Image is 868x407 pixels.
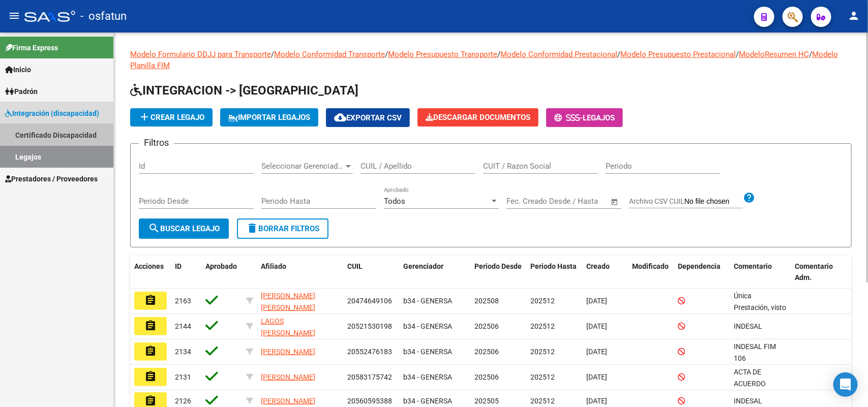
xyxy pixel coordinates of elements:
span: [DATE] [586,348,607,356]
span: Creado [586,262,610,270]
mat-icon: assignment [144,320,157,332]
h3: Filtros [139,136,174,150]
div: Open Intercom Messenger [833,372,858,397]
span: Buscar Legajo [148,224,220,233]
span: b34 - GENERSA [403,297,452,305]
span: Acciones [134,262,164,270]
span: INDESAL [734,397,762,405]
span: INTEGRACION -> [GEOGRAPHIC_DATA] [130,83,358,98]
span: Legajos [583,113,615,122]
span: [PERSON_NAME] [PERSON_NAME] [261,292,315,311]
a: Modelo Conformidad Transporte [274,50,385,59]
span: 20474649106 [347,297,392,305]
span: b34 - GENERSA [403,373,452,381]
span: 20521530198 [347,322,392,330]
mat-icon: assignment [144,395,157,407]
datatable-header-cell: Periodo Hasta [526,256,582,289]
button: Open calendar [609,196,621,208]
span: 20560595388 [347,397,392,405]
span: 202505 [474,397,499,405]
span: Exportar CSV [334,113,402,122]
a: ModeloResumen HC [739,50,809,59]
span: Todos [384,197,405,206]
span: Periodo Hasta [530,262,577,270]
span: IMPORTAR LEGAJOS [228,113,310,122]
span: [PERSON_NAME] [261,348,315,356]
button: Descargar Documentos [417,108,538,127]
span: [DATE] [586,373,607,381]
input: Fecha fin [557,197,606,206]
span: Padrón [5,86,38,97]
span: Integración (discapacidad) [5,108,99,119]
datatable-header-cell: CUIL [343,256,399,289]
span: 2144 [175,322,191,330]
span: ACTA DE ACUERDO [734,368,766,388]
span: Afiliado [261,262,286,270]
span: 202512 [530,348,555,356]
span: 2126 [175,397,191,405]
datatable-header-cell: Afiliado [257,256,343,289]
span: INDESAL FIM 106 [734,342,776,362]
button: IMPORTAR LEGAJOS [220,108,318,127]
datatable-header-cell: Comentario [730,256,791,289]
span: 2131 [175,373,191,381]
span: 20583175742 [347,373,392,381]
a: Modelo Formulario DDJJ para Transporte [130,50,271,59]
span: b34 - GENERSA [403,322,452,330]
a: Modelo Presupuesto Prestacional [620,50,736,59]
input: Fecha inicio [506,197,548,206]
datatable-header-cell: Acciones [130,256,171,289]
mat-icon: help [743,192,755,204]
span: Dependencia [678,262,721,270]
span: Prestadores / Proveedores [5,173,98,184]
mat-icon: person [848,10,860,22]
span: CUIL [347,262,363,270]
span: Crear Legajo [138,113,204,122]
span: - osfatun [80,5,127,27]
datatable-header-cell: Gerenciador [399,256,470,289]
span: [DATE] [586,397,607,405]
span: LAGOS [PERSON_NAME] [261,317,315,337]
datatable-header-cell: Periodo Desde [470,256,526,289]
mat-icon: cloud_download [334,111,346,123]
span: 202512 [530,397,555,405]
mat-icon: search [148,222,160,234]
span: Borrar Filtros [246,224,319,233]
span: 2134 [175,348,191,356]
span: Descargar Documentos [426,113,530,122]
mat-icon: delete [246,222,258,234]
span: Comentario Adm. [795,262,833,282]
span: Única Prestación, visto con Yani [734,292,788,334]
span: Gerenciador [403,262,443,270]
span: 202506 [474,322,499,330]
mat-icon: assignment [144,294,157,306]
span: Periodo Desde [474,262,522,270]
span: 202512 [530,297,555,305]
a: Modelo Conformidad Prestacional [500,50,617,59]
span: b34 - GENERSA [403,348,452,356]
span: [PERSON_NAME] [261,397,315,405]
input: Archivo CSV CUIL [684,197,743,206]
button: Exportar CSV [326,108,410,127]
span: Aprobado [205,262,237,270]
mat-icon: add [138,111,151,123]
span: INDESAL [734,322,762,330]
span: Comentario [734,262,772,270]
span: Inicio [5,64,31,75]
span: [PERSON_NAME] [261,373,315,381]
mat-icon: assignment [144,370,157,383]
datatable-header-cell: Modificado [628,256,674,289]
button: Borrar Filtros [237,218,328,239]
span: 20552476183 [347,348,392,356]
span: [DATE] [586,297,607,305]
span: 202512 [530,373,555,381]
button: Crear Legajo [130,108,213,127]
datatable-header-cell: Aprobado [201,256,242,289]
span: Modificado [632,262,669,270]
mat-icon: menu [8,10,20,22]
span: ID [175,262,182,270]
span: - [554,113,583,122]
datatable-header-cell: ID [171,256,201,289]
datatable-header-cell: Creado [582,256,628,289]
span: 202506 [474,348,499,356]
